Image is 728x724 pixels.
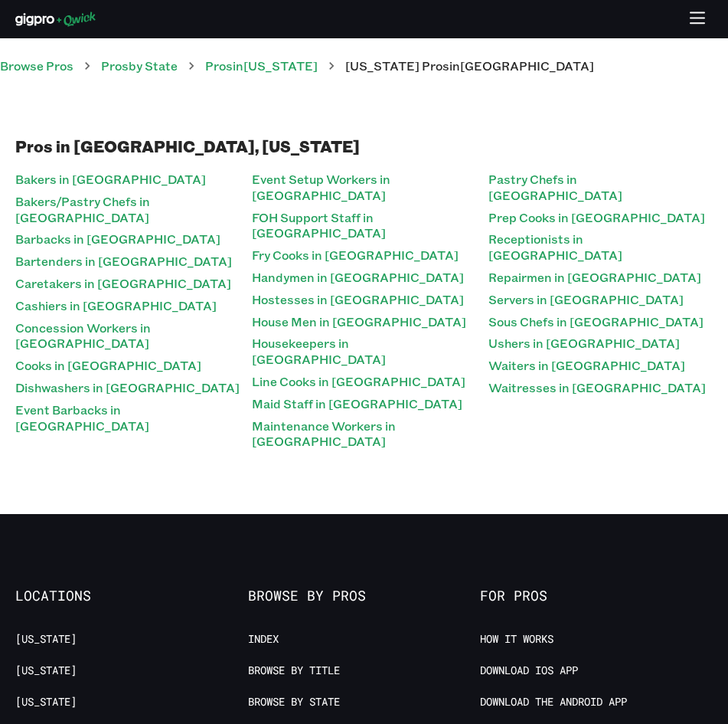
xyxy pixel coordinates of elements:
[15,695,77,709] a: [US_STATE]
[488,228,713,267] a: Receptionists in [GEOGRAPHIC_DATA]
[15,169,206,191] a: Bakers in [GEOGRAPHIC_DATA]
[480,588,713,604] span: For Pros
[248,663,340,678] a: Browse by Title
[252,393,462,415] a: Maid Staff in [GEOGRAPHIC_DATA]
[480,632,553,647] a: How it Works
[15,295,217,317] a: Cashiers in [GEOGRAPHIC_DATA]
[488,289,684,311] a: Servers in [GEOGRAPHIC_DATA]
[252,311,466,333] a: House Men in [GEOGRAPHIC_DATA]
[15,273,231,295] a: Caretakers in [GEOGRAPHIC_DATA]
[205,57,318,74] a: Prosin[US_STATE]
[480,663,578,678] a: Download IOS App
[488,267,701,289] a: Repairmen in [GEOGRAPHIC_DATA]
[101,57,178,74] a: Prosby State
[252,244,459,267] a: Fry Cooks in [GEOGRAPHIC_DATA]
[15,251,232,273] a: Bartenders in [GEOGRAPHIC_DATA]
[66,687,663,724] iframe: Netlify Drawer
[15,317,240,355] a: Concession Workers in [GEOGRAPHIC_DATA]
[15,228,220,251] a: Barbacks in [GEOGRAPHIC_DATA]
[252,267,464,289] a: Handymen in [GEOGRAPHIC_DATA]
[15,663,77,678] a: [US_STATE]
[252,371,465,393] a: Line Cooks in [GEOGRAPHIC_DATA]
[488,355,685,377] a: Waiters in [GEOGRAPHIC_DATA]
[488,333,680,355] a: Ushers in [GEOGRAPHIC_DATA]
[15,11,96,27] img: Qwick
[345,57,594,75] p: [US_STATE] Pros in [GEOGRAPHIC_DATA]
[252,169,476,207] a: Event Setup Workers in [GEOGRAPHIC_DATA]
[248,632,279,647] a: Index
[15,377,240,399] a: Dishwashers in [GEOGRAPHIC_DATA]
[252,207,476,245] a: FOH Support Staff in [GEOGRAPHIC_DATA]
[15,588,248,604] span: Locations
[15,632,77,647] a: [US_STATE]
[488,311,704,333] a: Sous Chefs in [GEOGRAPHIC_DATA]
[252,333,476,371] a: Housekeepers in [GEOGRAPHIC_DATA]
[15,136,713,156] h1: Pros in [GEOGRAPHIC_DATA], [US_STATE]
[252,415,476,454] a: Maintenance Workers in [GEOGRAPHIC_DATA]
[248,588,481,604] span: Browse by Pros
[15,355,201,377] a: Cooks in [GEOGRAPHIC_DATA]
[488,207,705,229] a: Prep Cooks in [GEOGRAPHIC_DATA]
[15,399,240,437] a: Event Barbacks in [GEOGRAPHIC_DATA]
[488,169,713,207] a: Pastry Chefs in [GEOGRAPHIC_DATA]
[252,289,464,311] a: Hostesses in [GEOGRAPHIC_DATA]
[15,191,240,229] a: Bakers/Pastry Chefs in [GEOGRAPHIC_DATA]
[488,377,706,399] a: Waitresses in [GEOGRAPHIC_DATA]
